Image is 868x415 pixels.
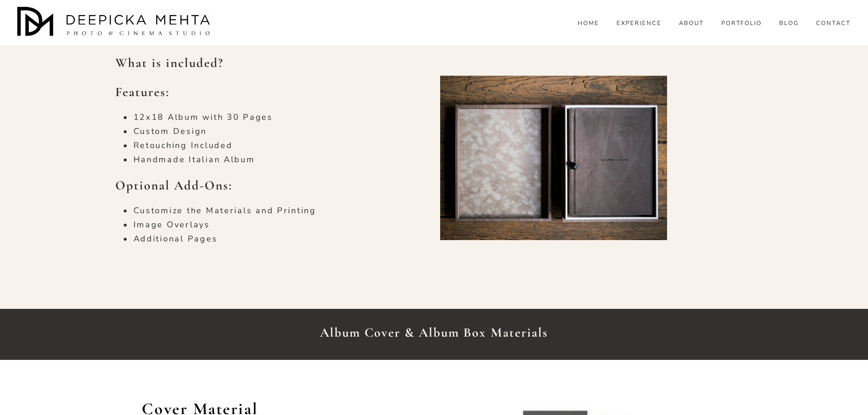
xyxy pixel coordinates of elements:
[115,55,224,71] strong: What is included?
[616,19,662,27] a: EXPERIENCE
[134,206,753,216] p: Customize the Materials and Printing
[779,20,799,27] span: BLOG
[134,155,753,165] p: Handmade Italian Album
[134,220,753,230] p: Image Overlays
[779,19,799,27] a: folder dropdown
[17,7,213,39] img: Austin Wedding Photographer - Deepicka Mehta Photography &amp; Cinematography
[134,113,753,123] p: 12x18 Album with 30 Pages
[115,84,169,100] strong: Features:
[578,19,599,27] a: HOME
[679,19,704,27] a: ABOUT
[115,178,232,193] strong: Optional Add-Ons:
[134,127,753,137] p: Custom Design
[134,234,753,244] p: Additional Pages
[721,19,762,27] a: PORTFOLIO
[816,19,851,27] a: CONTACT
[134,141,753,151] p: Retouching Included
[320,325,548,340] strong: Album Cover & Album Box Materials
